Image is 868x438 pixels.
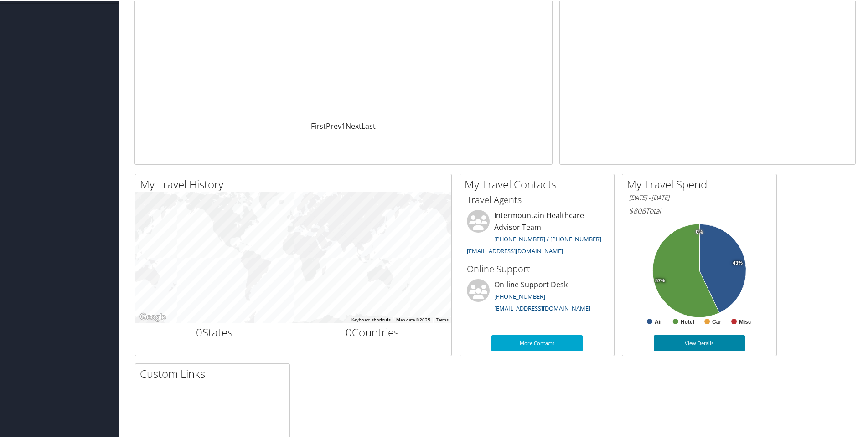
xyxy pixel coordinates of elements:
[655,277,665,283] tspan: 57%
[465,176,614,191] h2: My Travel Contacts
[142,324,287,339] h2: States
[494,291,545,300] a: [PHONE_NUMBER]
[696,229,703,234] tspan: 0%
[629,193,770,201] h6: [DATE] - [DATE]
[627,176,776,191] h2: My Travel Spend
[138,311,168,322] img: Google
[326,120,341,130] a: Prev
[655,318,662,324] text: Air
[494,303,590,311] a: [EMAIL_ADDRESS][DOMAIN_NAME]
[300,324,445,339] h2: Countries
[462,209,612,258] li: Intermountain Healthcare Advisor Team
[733,260,743,265] tspan: 43%
[467,262,607,275] h3: Online Support
[346,120,362,130] a: Next
[654,334,745,351] a: View Details
[629,205,646,215] span: $808
[436,316,449,321] a: Terms (opens in new tab)
[491,334,583,351] a: More Contacts
[467,246,563,254] a: [EMAIL_ADDRESS][DOMAIN_NAME]
[494,234,601,242] a: [PHONE_NUMBER] / [PHONE_NUMBER]
[462,278,612,316] li: On-line Support Desk
[140,176,451,191] h2: My Travel History
[629,205,770,215] h6: Total
[467,193,607,205] h3: Travel Agents
[681,318,694,324] text: Hotel
[396,316,430,321] span: Map data ©2025
[362,120,376,130] a: Last
[351,316,391,322] button: Keyboard shortcuts
[712,318,721,324] text: Car
[739,318,751,324] text: Misc
[138,311,168,322] a: Open this area in Google Maps (opens a new window)
[311,120,326,130] a: First
[140,365,289,381] h2: Custom Links
[346,324,352,339] span: 0
[196,324,202,339] span: 0
[341,120,346,130] a: 1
